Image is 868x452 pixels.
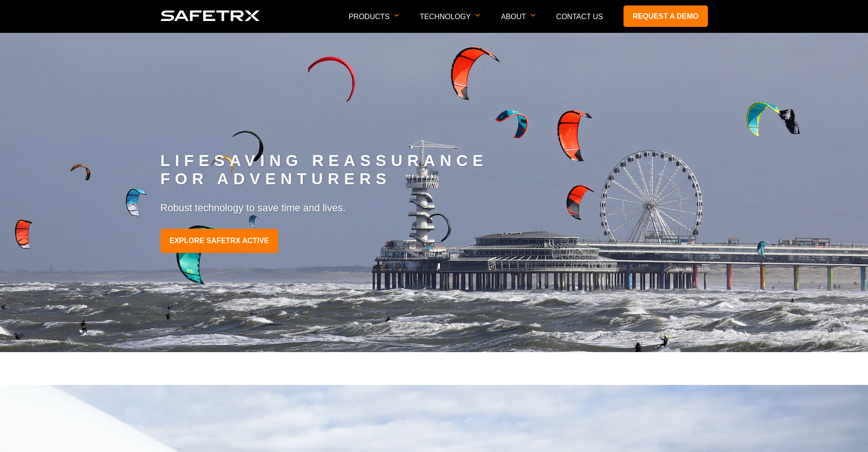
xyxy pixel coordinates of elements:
[475,14,480,17] img: arrow icon
[394,14,399,17] img: arrow icon
[161,202,708,215] p: Robust technology to save time and lives.
[530,14,535,17] img: arrow icon
[556,13,603,21] a: Contact Us
[420,13,480,32] p: Technology
[624,5,708,27] a: Request a demo
[501,13,535,32] p: About
[348,13,399,32] p: Products
[161,152,708,188] h2: LIFESAVING REASSURANCE FOR ADVENTURERS
[161,229,278,253] a: EXPLORE SAFETRX ACTIVE
[161,10,260,21] img: logo SafeTrx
